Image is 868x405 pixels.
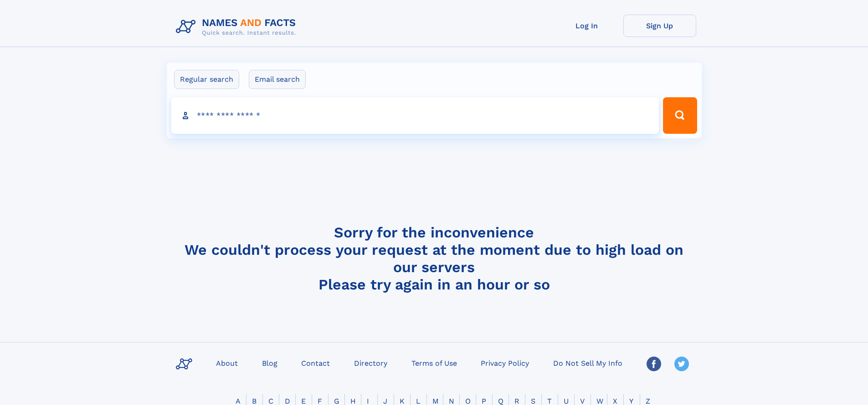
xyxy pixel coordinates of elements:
h4: Sorry for the inconvenience We couldn't process your request at the moment due to high load on ou... [172,224,696,293]
a: Directory [350,356,391,369]
a: Privacy Policy [477,356,533,369]
a: About [212,356,241,369]
img: Logo Names and Facts [172,15,303,39]
a: Do Not Sell My Info [550,356,626,369]
label: Email search [249,70,306,89]
a: Contact [298,356,334,369]
a: Log In [550,15,623,37]
a: Terms of Use [408,356,461,369]
a: Blog [258,356,281,369]
input: search input [171,97,659,134]
img: Twitter [674,357,689,371]
label: Regular search [174,70,239,89]
img: Facebook [647,357,661,371]
button: Search Button [663,97,697,134]
a: Sign Up [623,15,696,37]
